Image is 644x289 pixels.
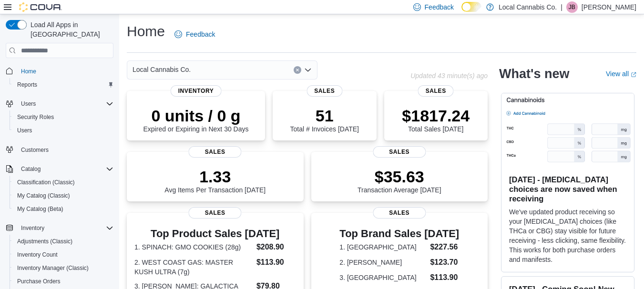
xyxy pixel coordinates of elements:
button: Catalog [17,163,44,175]
p: $1817.24 [402,106,470,125]
button: Customers [2,143,117,157]
a: Purchase Orders [13,276,64,287]
div: Transaction Average [DATE] [358,167,441,194]
span: Reports [13,79,113,90]
button: Security Roles [10,110,117,124]
button: Home [2,64,117,78]
dd: $227.56 [430,241,459,253]
span: Inventory Count [17,251,58,259]
span: Adjustments (Classic) [13,236,113,247]
span: JB [569,1,575,13]
svg: External link [631,72,636,78]
span: Inventory [171,85,222,97]
span: Sales [373,146,426,158]
span: My Catalog (Classic) [13,190,113,201]
span: Feedback [425,2,454,12]
span: Adjustments (Classic) [17,238,72,245]
span: Security Roles [13,111,113,123]
dd: $208.90 [256,241,296,253]
button: Users [17,98,40,110]
dd: $123.70 [430,257,459,268]
a: View allExternal link [606,70,636,78]
div: Jennifer Booth [566,1,578,13]
dt: 1. [GEOGRAPHIC_DATA] [339,242,426,252]
span: Users [21,100,36,108]
span: My Catalog (Beta) [17,205,63,213]
img: Cova [19,2,62,12]
a: Inventory Count [13,249,61,260]
a: Users [13,125,36,136]
span: Users [17,98,113,110]
a: Customers [17,144,52,156]
span: Inventory Manager (Classic) [17,264,89,272]
a: My Catalog (Beta) [13,203,67,215]
a: Feedback [171,25,219,44]
button: Inventory [2,221,117,235]
div: Avg Items Per Transaction [DATE] [164,167,266,194]
dt: 2. WEST COAST GAS: MASTER KUSH ULTRA (7g) [134,258,253,277]
p: Updated 43 minute(s) ago [410,72,488,80]
span: Inventory [21,224,44,232]
button: Users [2,97,117,110]
p: $35.63 [358,167,441,186]
span: Inventory Count [13,249,113,260]
h2: What's new [499,66,569,81]
button: Users [10,124,117,137]
span: Load All Apps in [GEOGRAPHIC_DATA] [27,20,113,39]
p: We've updated product receiving so your [MEDICAL_DATA] choices (like THCa or CBG) stay visible fo... [509,207,626,264]
button: Inventory Manager (Classic) [10,261,117,275]
span: Purchase Orders [17,278,61,285]
h1: Home [127,22,165,41]
button: My Catalog (Beta) [10,202,117,216]
span: Inventory Manager (Classic) [13,262,113,274]
button: Adjustments (Classic) [10,235,117,248]
button: Classification (Classic) [10,176,117,189]
span: Inventory [17,222,113,234]
span: Users [13,125,113,136]
div: Total Sales [DATE] [402,106,470,133]
button: Purchase Orders [10,275,117,288]
a: Classification (Classic) [13,177,79,188]
span: Purchase Orders [13,276,113,287]
span: Sales [189,207,242,219]
span: Local Cannabis Co. [133,64,191,75]
p: 0 units / 0 g [143,106,249,125]
a: Adjustments (Classic) [13,236,76,247]
a: Home [17,66,40,77]
button: My Catalog (Classic) [10,189,117,202]
span: Customers [21,146,49,154]
p: 1.33 [164,167,266,186]
h3: [DATE] - [MEDICAL_DATA] choices are now saved when receiving [509,175,626,203]
dd: $113.90 [256,257,296,268]
div: Expired or Expiring in Next 30 Days [143,106,249,133]
span: Home [17,65,113,77]
h3: Top Brand Sales [DATE] [339,228,459,239]
p: Local Cannabis Co. [499,1,557,13]
p: 51 [290,106,359,125]
span: Classification (Classic) [17,179,75,186]
button: Clear input [294,66,301,74]
span: Customers [17,144,113,156]
span: Sales [418,85,454,97]
span: Classification (Classic) [13,177,113,188]
button: Inventory [17,222,48,234]
button: Catalog [2,162,117,176]
span: Dark Mode [461,12,462,12]
span: Users [17,127,32,134]
p: [PERSON_NAME] [582,1,636,13]
button: Reports [10,78,117,91]
a: Reports [13,79,41,90]
span: Sales [373,207,426,219]
span: Sales [189,146,242,158]
span: My Catalog (Beta) [13,203,113,215]
a: My Catalog (Classic) [13,190,74,201]
a: Inventory Manager (Classic) [13,262,92,274]
dd: $113.90 [430,272,459,283]
span: Home [21,68,36,75]
span: Sales [307,85,342,97]
span: Reports [17,81,37,89]
div: Total # Invoices [DATE] [290,106,359,133]
dt: 2. [PERSON_NAME] [339,258,426,267]
h3: Top Product Sales [DATE] [134,228,296,239]
span: Security Roles [17,113,54,121]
